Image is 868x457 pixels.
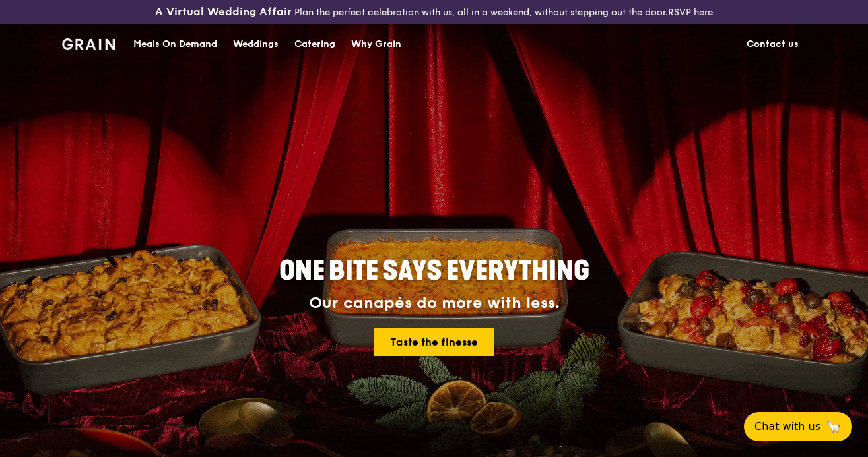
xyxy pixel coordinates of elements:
a: Contact us [739,24,807,64]
a: Weddings [225,24,286,64]
a: GrainGrain [62,23,116,63]
span: ONE BITE SAYS EVERYTHING [279,255,589,287]
div: Our canapés do more with less. [197,294,672,313]
a: Catering [286,24,343,64]
button: Chat with us🦙 [744,412,852,441]
a: RSVP here [668,7,713,18]
div: Why Grain [351,24,401,64]
a: Taste the finesse [374,328,494,356]
div: Plan the perfect celebration with us, all in a weekend, without stepping out the door. [145,5,723,18]
div: Weddings [233,24,279,64]
div: Catering [294,24,335,64]
span: 🦙 [826,419,842,435]
div: Meals On Demand [133,24,217,64]
img: Grain [62,38,116,50]
span: Chat with us [754,419,820,435]
a: Why Grain [343,24,409,64]
h3: A Virtual Wedding Affair [155,5,292,18]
